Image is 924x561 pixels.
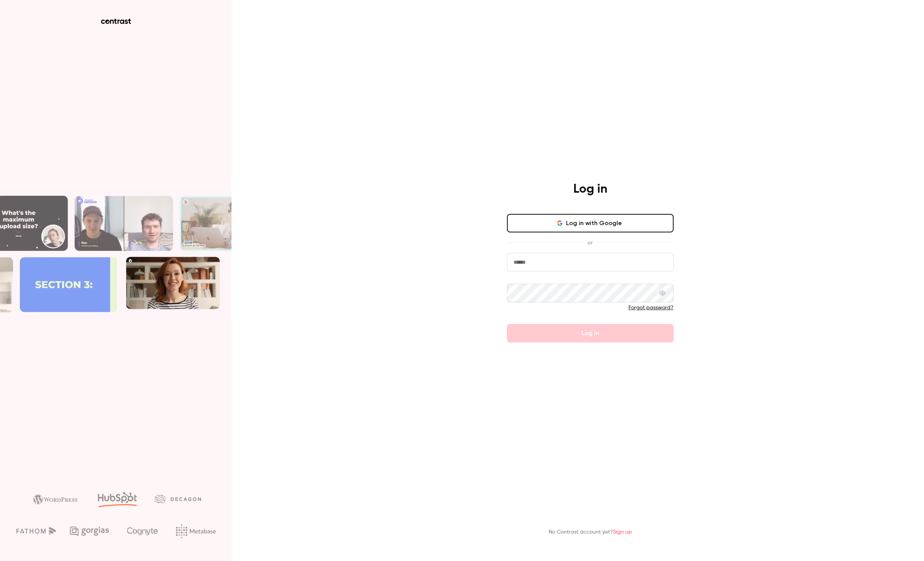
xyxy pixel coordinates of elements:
[155,495,201,503] img: decagon
[628,305,674,310] a: Forgot password?
[549,528,632,536] p: No Contrast account yet?
[507,214,674,232] button: Log in with Google
[584,239,596,247] span: or
[613,529,632,535] a: Sign up
[573,181,607,197] h4: Log in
